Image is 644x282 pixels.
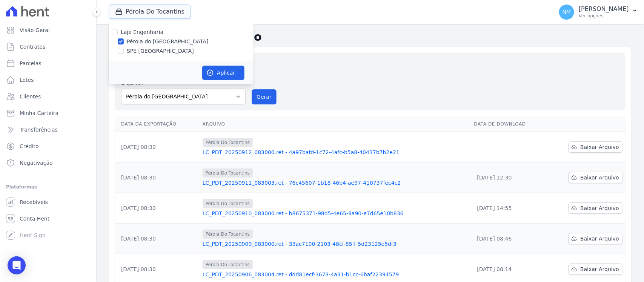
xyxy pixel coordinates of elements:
[471,193,547,224] td: [DATE] 14:55
[580,204,619,212] span: Baixar Arquivo
[20,143,39,150] span: Crédito
[109,30,632,44] h2: Exportações de Retorno
[569,233,622,244] a: Baixar Arquivo
[203,240,468,248] a: LC_PDT_20250909_083000.ret - 33ac7100-2103-48cf-85ff-5d23125e5df3
[202,66,244,80] button: Aplicar
[115,224,200,254] td: [DATE] 08:30
[20,159,53,167] span: Negativação
[252,89,277,104] button: Gerar
[203,271,468,278] a: LC_PDT_20250906_083004.ret - ddd81ecf-3673-4a31-b1cc-6baf22394579
[20,26,50,34] span: Visão Geral
[203,169,253,178] span: Pérola Do Tocantins
[20,109,58,117] span: Minha Carteira
[203,138,253,147] span: Pérola Do Tocantins
[3,72,93,87] a: Lotes
[20,198,48,206] span: Recebíveis
[127,47,194,55] label: SPE [GEOGRAPHIC_DATA]
[20,43,45,51] span: Contratos
[20,93,41,100] span: Clientes
[3,122,93,137] a: Transferências
[203,210,468,217] a: LC_PDT_20250910_083000.ret - b8675371-98d5-4e65-8a90-e7d65e10b836
[471,116,547,132] th: Data de Download
[20,76,34,84] span: Lotes
[580,265,619,273] span: Baixar Arquivo
[3,56,93,71] a: Parcelas
[203,230,253,239] span: Pérola Do Tocantins
[20,126,58,133] span: Transferências
[121,29,163,35] label: Laje Engenharia
[203,260,253,269] span: Pérola Do Tocantins
[579,13,629,19] p: Ver opções
[3,139,93,154] a: Crédito
[580,235,619,242] span: Baixar Arquivo
[109,5,191,19] button: Pérola Do Tocantins
[3,211,93,226] a: Conta Hent
[203,179,468,187] a: LC_PDT_20250911_083003.ret - 76c45607-1b18-46b4-ae97-410737fec4c2
[569,264,622,275] a: Baixar Arquivo
[563,9,571,15] span: NM
[203,149,468,156] a: LC_PDT_20250912_083000.ret - 4a97bafd-1c72-4afc-b5a8-40437b7b2e21
[203,199,253,208] span: Pérola Do Tocantins
[3,23,93,38] a: Visão Geral
[471,224,547,254] td: [DATE] 08:46
[115,132,200,162] td: [DATE] 08:30
[8,256,26,274] div: Open Intercom Messenger
[115,116,200,132] th: Data da Exportação
[580,174,619,181] span: Baixar Arquivo
[3,106,93,121] a: Minha Carteira
[3,195,93,210] a: Recebíveis
[115,162,200,193] td: [DATE] 08:30
[471,162,547,193] td: [DATE] 12:30
[579,5,629,13] p: [PERSON_NAME]
[553,2,644,23] button: NM [PERSON_NAME] Ver opções
[580,143,619,151] span: Baixar Arquivo
[20,215,49,222] span: Conta Hent
[3,89,93,104] a: Clientes
[569,141,622,153] a: Baixar Arquivo
[115,193,200,224] td: [DATE] 08:30
[127,38,209,46] label: Pérola do [GEOGRAPHIC_DATA]
[3,39,93,54] a: Contratos
[200,116,471,132] th: Arquivo
[3,155,93,170] a: Negativação
[20,60,41,67] span: Parcelas
[569,172,622,183] a: Baixar Arquivo
[569,202,622,214] a: Baixar Arquivo
[6,182,90,192] div: Plataformas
